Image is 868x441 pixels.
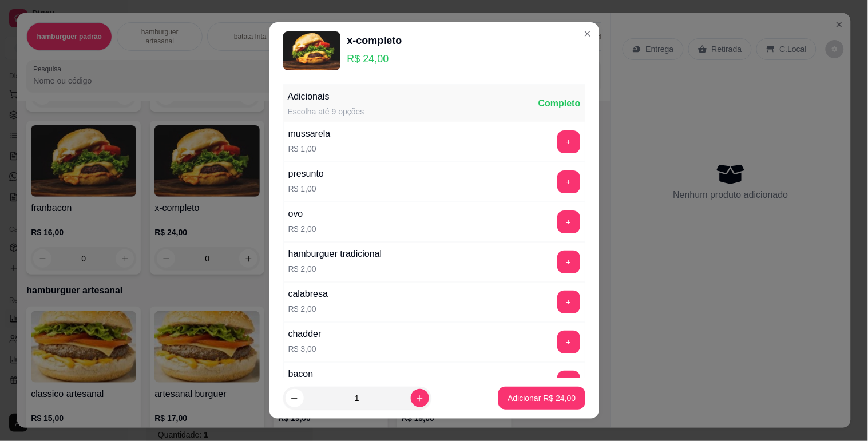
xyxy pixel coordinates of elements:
[288,183,324,194] p: R$ 1,00
[288,303,328,315] p: R$ 2,00
[538,97,581,110] div: Completo
[288,287,328,301] div: calabresa
[288,327,322,341] div: chadder
[557,210,580,233] button: add
[557,130,580,153] button: add
[288,143,331,154] p: R$ 1,00
[557,331,580,353] button: add
[288,223,316,235] p: R$ 2,00
[288,367,316,381] div: bacon
[347,33,402,49] div: x-completo
[288,343,322,355] p: R$ 3,00
[347,51,402,67] p: R$ 24,00
[288,207,316,221] div: ovo
[288,263,382,275] p: R$ 2,00
[283,31,340,71] img: product-image
[288,247,382,261] div: hamburguer tradicional
[557,170,580,193] button: add
[288,167,324,181] div: presunto
[557,291,580,313] button: add
[288,106,364,117] div: Escolha até 9 opções
[288,90,364,104] div: Adicionais
[578,25,597,43] button: Close
[411,389,429,407] button: increase-product-quantity
[557,371,580,394] button: add
[286,389,304,407] button: decrease-product-quantity
[557,251,580,273] button: add
[498,387,585,410] button: Adicionar R$ 24,00
[288,127,331,141] div: mussarela
[508,392,576,404] p: Adicionar R$ 24,00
